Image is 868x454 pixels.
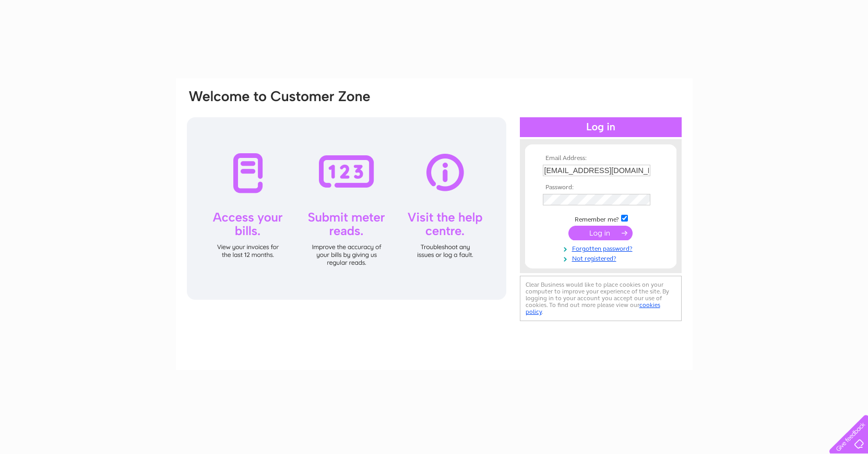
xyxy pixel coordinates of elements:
a: cookies policy [526,301,660,315]
input: Submit [568,226,633,240]
a: Forgotten password? [543,243,661,253]
td: Remember me? [540,213,661,224]
th: Password: [540,184,661,191]
div: Clear Business would like to place cookies on your computer to improve your experience of the sit... [520,276,682,321]
th: Email Address: [540,155,661,162]
a: Not registered? [543,253,661,263]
